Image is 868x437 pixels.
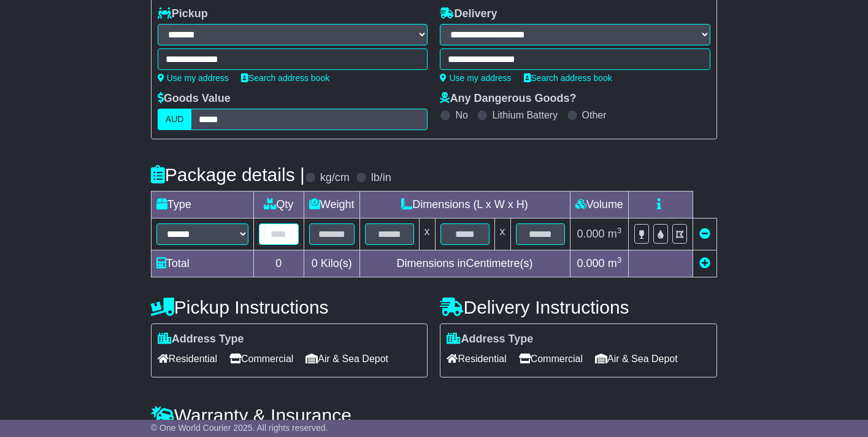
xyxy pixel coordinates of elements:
a: Search address book [524,73,612,83]
label: Address Type [158,333,244,346]
td: Dimensions (L x W x H) [359,191,570,218]
td: x [494,218,510,250]
h4: Pickup Instructions [151,297,428,317]
label: Goods Value [158,92,231,106]
td: Type [151,191,253,218]
span: Air & Sea Depot [305,349,388,368]
span: m [608,257,622,269]
span: 0.000 [577,257,605,269]
label: Address Type [447,333,533,346]
span: Commercial [229,349,293,368]
label: Pickup [158,7,208,21]
span: Residential [447,349,506,368]
label: Any Dangerous Goods? [440,92,576,106]
td: Dimensions in Centimetre(s) [359,250,570,277]
a: Add new item [699,257,710,269]
a: Remove this item [699,228,710,240]
label: Other [582,109,607,121]
a: Use my address [158,73,229,83]
span: Residential [158,349,217,368]
td: Total [151,250,253,277]
a: Use my address [440,73,511,83]
span: 0.000 [577,228,605,240]
a: Search address book [241,73,329,83]
label: AUD [158,109,192,130]
label: Lithium Battery [492,109,558,121]
td: Qty [253,191,304,218]
label: kg/cm [320,171,350,185]
label: lb/in [371,171,391,185]
td: Volume [570,191,629,218]
td: Weight [304,191,359,218]
label: No [455,109,467,121]
span: 0 [312,257,318,269]
sup: 3 [617,226,622,235]
span: Air & Sea Depot [595,349,678,368]
h4: Warranty & Insurance [151,405,717,425]
h4: Delivery Instructions [440,297,717,317]
span: m [608,228,622,240]
span: © One World Courier 2025. All rights reserved. [151,423,328,433]
td: x [419,218,435,250]
h4: Package details | [151,164,305,185]
sup: 3 [617,255,622,265]
td: 0 [253,250,304,277]
span: Commercial [519,349,583,368]
td: Kilo(s) [304,250,359,277]
label: Delivery [440,7,497,21]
